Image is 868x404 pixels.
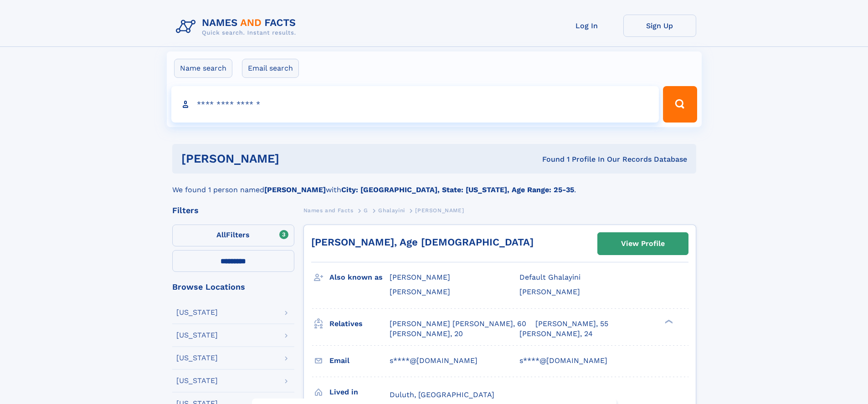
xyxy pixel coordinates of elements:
[623,15,696,37] a: Sign Up
[174,59,232,78] label: Name search
[364,205,368,216] a: G
[172,225,294,246] label: Filters
[176,332,218,339] div: [US_STATE]
[329,270,390,285] h3: Also known as
[378,205,405,216] a: Ghalayini
[621,233,665,254] div: View Profile
[663,86,697,123] button: Search Button
[390,390,494,399] span: Duluth, [GEOGRAPHIC_DATA]
[390,319,526,329] a: [PERSON_NAME] [PERSON_NAME], 60
[341,185,574,194] b: City: [GEOGRAPHIC_DATA], State: [US_STATE], Age Range: 25-35
[390,287,450,296] span: [PERSON_NAME]
[663,318,673,324] div: ❯
[176,309,218,316] div: [US_STATE]
[264,185,326,194] b: [PERSON_NAME]
[364,207,368,214] span: G
[242,59,299,78] label: Email search
[216,230,226,239] span: All
[176,354,218,362] div: [US_STATE]
[415,207,464,214] span: [PERSON_NAME]
[535,319,608,329] a: [PERSON_NAME], 55
[519,329,593,339] a: [PERSON_NAME], 24
[172,15,303,39] img: Logo Names and Facts
[181,153,411,164] h1: [PERSON_NAME]
[598,233,688,255] a: View Profile
[303,205,354,216] a: Names and Facts
[550,15,623,37] a: Log In
[329,316,390,332] h3: Relatives
[171,86,659,123] input: search input
[378,207,405,214] span: Ghalayini
[390,329,463,339] a: [PERSON_NAME], 20
[172,174,696,195] div: We found 1 person named with .
[311,236,534,248] a: [PERSON_NAME], Age [DEMOGRAPHIC_DATA]
[329,384,390,400] h3: Lived in
[519,287,580,296] span: [PERSON_NAME]
[176,377,218,384] div: [US_STATE]
[172,206,294,215] div: Filters
[329,353,390,368] h3: Email
[390,273,450,281] span: [PERSON_NAME]
[172,283,294,291] div: Browse Locations
[519,273,580,281] span: Default Ghalayini
[411,154,687,164] div: Found 1 Profile In Our Records Database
